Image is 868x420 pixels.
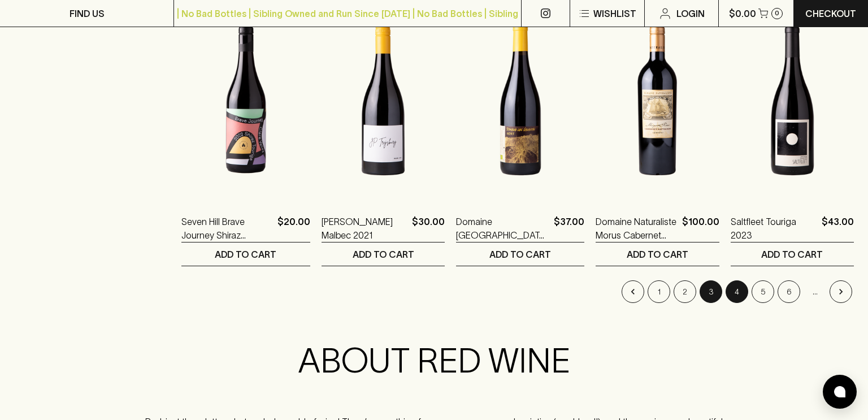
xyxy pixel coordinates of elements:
p: $30.00 [412,215,445,242]
p: $20.00 [277,215,310,242]
img: bubble-icon [834,386,845,397]
h2: ABOUT RED WINE [130,340,737,381]
p: $37.00 [554,215,584,242]
button: Go to next page [830,280,852,303]
a: Domaine [GEOGRAPHIC_DATA] D Estezargues [GEOGRAPHIC_DATA] 2023 [456,215,549,242]
p: $100.00 [682,215,719,242]
a: Saltfleet Touriga 2023 [731,215,817,242]
p: $43.00 [822,215,854,242]
p: Wishlist [593,7,636,20]
a: Domaine Naturaliste Morus Cabernet Sauvignon 2020 [596,215,677,242]
a: Seven Hill Brave Journey Shiraz Touriga 2022 [181,215,273,242]
button: Go to previous page [622,280,644,303]
button: ADD TO CART [322,243,445,266]
button: ADD TO CART [596,243,719,266]
p: ADD TO CART [489,248,551,261]
div: … [804,280,826,303]
p: Login [676,7,705,20]
p: $0.00 [729,7,756,20]
p: ADD TO CART [761,248,823,261]
button: Go to page 2 [674,280,696,303]
button: Go to page 5 [752,280,774,303]
button: ADD TO CART [731,243,854,266]
p: Checkout [805,7,856,20]
p: ADD TO CART [353,248,414,261]
button: Go to page 6 [778,280,800,303]
button: page 3 [700,280,722,303]
button: Go to page 4 [726,280,748,303]
p: FIND US [70,7,105,20]
button: Go to page 1 [648,280,670,303]
button: ADD TO CART [456,243,584,266]
button: ADD TO CART [181,243,310,266]
p: 0 [775,10,779,16]
p: ADD TO CART [215,248,276,261]
a: [PERSON_NAME] Malbec 2021 [322,215,407,242]
nav: pagination navigation [181,280,854,303]
p: ADD TO CART [627,248,688,261]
